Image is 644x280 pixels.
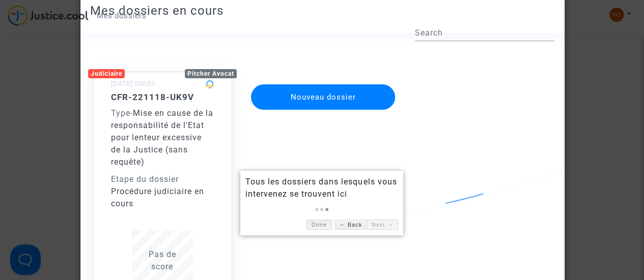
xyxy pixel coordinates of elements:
[90,4,554,18] h3: Mes dossiers en cours
[88,69,125,78] div: Judiciaire
[111,80,155,87] small: [DATE] 09h51
[149,250,176,271] span: Pas de score
[306,220,332,230] a: Done
[250,78,397,87] a: Nouveau dossier
[334,220,367,230] a: ← Back
[111,108,133,118] span: -
[111,185,214,210] div: Procédure judiciaire en cours
[111,173,214,185] div: Etape du dossier
[111,92,214,102] h5: CFR-221118-UK9V
[185,69,237,78] div: Pitcher Avocat
[111,108,213,167] span: Mise en cause de la responsabilité de l'Etat pour lenteur excessive de la Justice (sans requête)
[367,220,398,230] a: Next →
[111,108,130,118] span: Type
[245,176,398,200] div: Tous les dossiers dans lesquels vous intervenez se trouvent ici
[251,84,396,110] button: Nouveau dossier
